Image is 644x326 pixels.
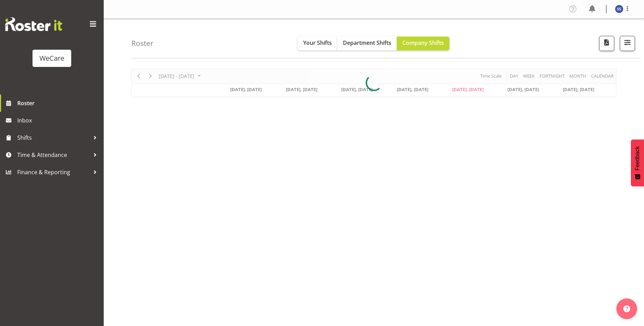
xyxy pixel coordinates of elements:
[17,98,100,108] span: Roster
[337,37,397,50] button: Department Shifts
[397,37,449,50] button: Company Shifts
[634,146,641,170] span: Feedback
[17,115,100,126] span: Inbox
[599,36,614,51] button: Download a PDF of the roster according to the set date range.
[17,167,90,177] span: Finance & Reporting
[17,132,90,143] span: Shifts
[131,39,153,47] h4: Roster
[620,36,635,51] button: Filter Shifts
[303,39,332,47] span: Your Shifts
[615,5,623,13] img: sara-sherwin11955.jpg
[39,53,64,63] div: WeCare
[5,17,62,31] img: Rosterit website logo
[402,39,444,47] span: Company Shifts
[298,37,337,50] button: Your Shifts
[631,139,644,186] button: Feedback - Show survey
[17,150,90,160] span: Time & Attendance
[343,39,391,47] span: Department Shifts
[623,305,630,312] img: help-xxl-2.png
